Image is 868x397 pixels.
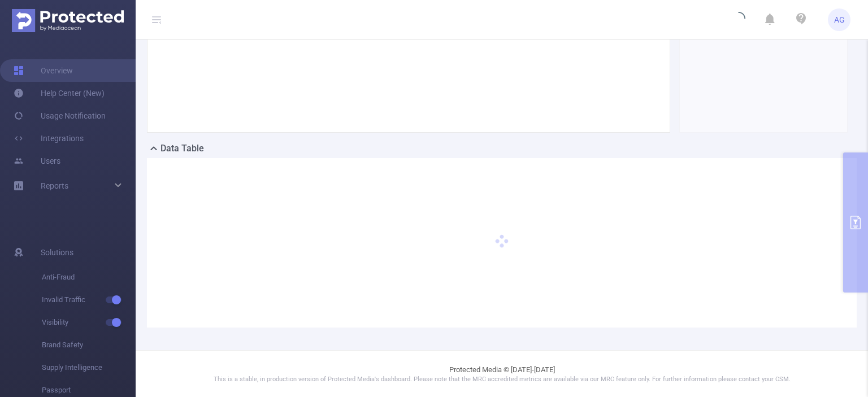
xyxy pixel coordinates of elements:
[160,142,204,155] h2: Data Table
[14,104,106,127] a: Usage Notification
[42,334,136,356] span: Brand Safety
[41,174,68,197] a: Reports
[41,241,73,264] span: Solutions
[42,289,136,311] span: Invalid Traffic
[164,375,840,385] p: This is a stable, in production version of Protected Media's dashboard. Please note that the MRC ...
[42,356,136,379] span: Supply Intelligence
[42,311,136,334] span: Visibility
[42,266,136,289] span: Anti-Fraud
[12,9,124,32] img: Protected Media
[732,12,745,28] i: icon: loading
[14,59,73,82] a: Overview
[834,8,845,31] span: AG
[14,82,105,104] a: Help Center (New)
[14,150,60,172] a: Users
[41,181,68,190] span: Reports
[14,127,84,150] a: Integrations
